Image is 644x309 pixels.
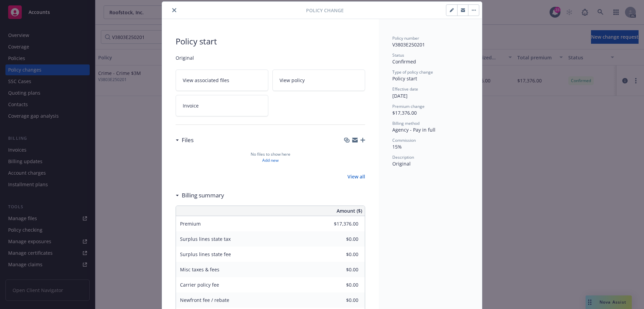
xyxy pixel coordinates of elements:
[183,77,229,84] span: View associated files
[182,191,224,200] h3: Billing summary
[318,234,362,244] input: 0.00
[392,52,404,58] span: Status
[176,54,365,61] span: Original
[392,160,411,167] span: Original
[392,75,417,82] span: Policy start
[392,103,425,109] span: Premium change
[392,127,435,133] span: Agency - Pay in full
[176,35,365,47] span: Policy start
[318,249,362,259] input: 0.00
[183,102,199,109] span: Invoice
[176,136,194,144] div: Files
[392,120,419,126] span: Billing method
[306,7,344,14] span: Policy Change
[392,35,419,41] span: Policy number
[180,220,201,227] span: Premium
[318,279,362,290] input: 0.00
[180,236,231,242] span: Surplus lines state tax
[176,191,224,200] div: Billing summary
[318,218,362,229] input: 0.00
[180,251,231,257] span: Surplus lines state fee
[392,143,402,150] span: 15%
[392,154,414,160] span: Description
[180,266,219,273] span: Misc taxes & fees
[318,264,362,274] input: 0.00
[280,77,305,84] span: View policy
[392,137,416,143] span: Commission
[176,70,268,91] a: View associated files
[272,70,365,91] a: View policy
[180,297,229,303] span: Newfront fee / rebate
[251,151,290,157] span: No files to show here
[170,6,178,14] button: close
[182,136,194,144] h3: Files
[176,95,268,116] a: Invoice
[392,41,425,48] span: V3803E250201
[392,110,417,116] span: $17,376.00
[262,157,279,163] a: Add new
[392,69,433,75] span: Type of policy change
[392,58,416,65] span: Confirmed
[392,86,418,92] span: Effective date
[180,282,219,288] span: Carrier policy fee
[392,93,408,99] span: [DATE]
[318,295,362,305] input: 0.00
[347,173,365,180] a: View all
[337,207,362,214] span: Amount ($)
